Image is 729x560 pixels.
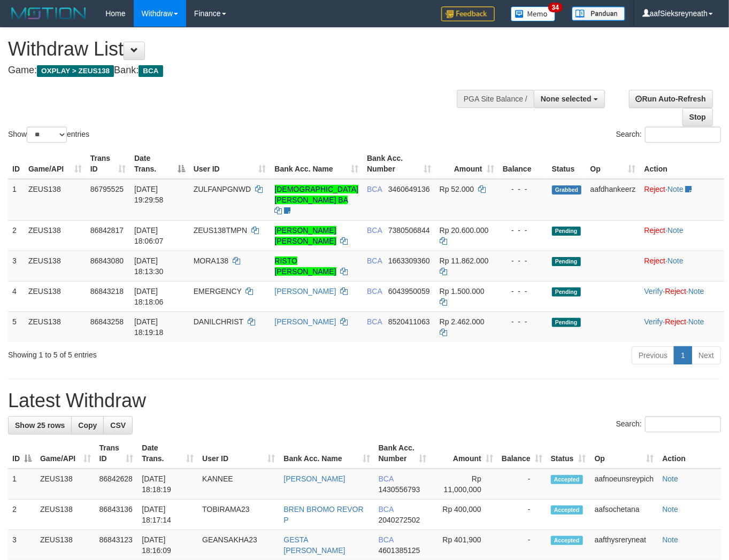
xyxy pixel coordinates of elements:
th: Bank Acc. Name: activate to sort column ascending [279,438,374,469]
span: [DATE] 18:18:06 [134,287,164,306]
span: [DATE] 18:06:07 [134,226,164,245]
img: Feedback.jpg [441,6,495,21]
span: Copy 1663309360 to clipboard [388,256,430,265]
td: aafsochetana [590,500,658,530]
a: Note [667,256,684,265]
td: 3 [8,251,24,281]
a: BREN BROMO REVOR P [283,505,363,524]
div: - - - [503,316,543,327]
td: [DATE] 18:18:19 [137,469,198,500]
span: 86842817 [90,226,124,235]
input: Search: [645,416,721,432]
td: - [497,469,547,500]
td: aafdhankeerz [586,179,640,221]
input: Search: [645,127,721,143]
span: Show 25 rows [15,421,65,430]
span: OXPLAY > ZEUS138 [37,65,114,77]
span: Rp 1.500.000 [440,287,485,295]
span: BCA [367,317,382,326]
a: CSV [103,416,133,434]
th: Status: activate to sort column ascending [547,438,590,469]
span: CSV [110,421,126,430]
span: Grabbed [552,185,582,195]
td: ZEUS138 [36,500,95,530]
td: ZEUS138 [24,220,86,251]
div: - - - [503,225,543,236]
select: Showentries [27,127,67,143]
a: 1 [674,346,692,364]
th: Balance [498,149,548,179]
button: None selected [534,90,605,108]
label: Search: [616,416,721,432]
a: Note [663,475,679,483]
span: Copy 7380506844 to clipboard [388,226,430,235]
span: Rp 2.462.000 [440,317,485,326]
td: 5 [8,312,24,342]
span: Accepted [551,536,583,545]
label: Show entries [8,127,89,143]
td: [DATE] 18:17:14 [137,500,198,530]
a: Reject [644,185,666,193]
td: 1 [8,469,36,500]
div: - - - [503,184,543,195]
a: Note [667,185,684,193]
span: BCA [379,535,394,544]
a: [DEMOGRAPHIC_DATA][PERSON_NAME] BA [275,185,359,204]
td: 2 [8,500,36,530]
span: Copy 3460649136 to clipboard [388,185,430,193]
th: User ID: activate to sort column ascending [189,149,271,179]
a: Verify [644,287,663,295]
th: Trans ID: activate to sort column ascending [86,149,130,179]
a: Reject [644,256,666,265]
span: Copy 6043950059 to clipboard [388,287,430,295]
td: TOBIRAMA23 [198,500,279,530]
a: [PERSON_NAME] [PERSON_NAME] [275,226,336,245]
span: None selected [541,95,592,103]
label: Search: [616,127,721,143]
span: ZULFANPGNWD [194,185,251,193]
span: BCA [367,256,382,265]
span: Copy 1430556793 to clipboard [379,485,420,494]
div: - - - [503,255,543,266]
a: Reject [665,287,687,295]
a: [PERSON_NAME] [283,475,345,483]
td: ZEUS138 [24,281,86,312]
img: panduan.png [572,6,625,21]
a: [PERSON_NAME] [275,287,336,295]
span: Rp 11.862.000 [440,256,489,265]
th: Trans ID: activate to sort column ascending [95,438,138,469]
th: Game/API: activate to sort column ascending [24,149,86,179]
h1: Latest Withdraw [8,390,721,411]
img: Button%20Memo.svg [511,6,556,21]
span: Rp 20.600.000 [440,226,489,235]
span: [DATE] 18:19:18 [134,317,164,337]
td: 1 [8,179,24,221]
span: Accepted [551,475,583,484]
a: Note [667,226,684,235]
span: ZEUS138TMPN [194,226,247,235]
td: Rp 11,000,000 [431,469,497,500]
span: Accepted [551,505,583,515]
th: Action [658,438,721,469]
a: Copy [71,416,104,434]
span: EMERGENCY [194,287,242,295]
span: 86843080 [90,256,124,265]
span: Copy 8520411063 to clipboard [388,317,430,326]
a: Note [663,535,679,544]
th: ID [8,149,24,179]
th: Bank Acc. Name: activate to sort column ascending [271,149,363,179]
td: - [497,500,547,530]
td: ZEUS138 [24,251,86,281]
a: GESTA [PERSON_NAME] [283,535,345,555]
td: · [640,179,724,221]
span: [DATE] 19:29:58 [134,185,164,204]
td: 4 [8,281,24,312]
th: Balance: activate to sort column ascending [497,438,547,469]
th: Action [640,149,724,179]
h4: Game: Bank: [8,65,475,76]
span: 34 [548,3,563,12]
a: Note [688,287,704,295]
span: BCA [367,287,382,295]
td: · · [640,312,724,342]
span: Copy 2040272502 to clipboard [379,516,420,524]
